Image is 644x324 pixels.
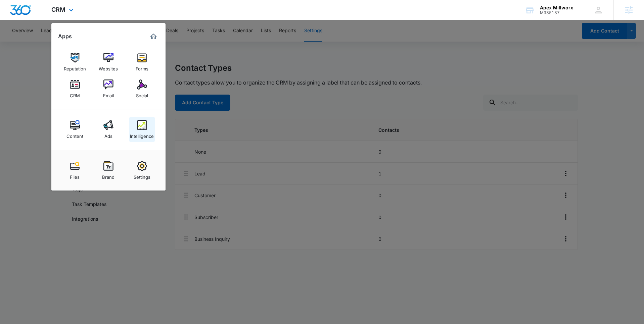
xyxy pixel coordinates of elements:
[136,63,148,71] div: Forms
[70,171,80,180] div: Files
[70,90,80,98] div: CRM
[148,31,159,42] a: Marketing 360® Dashboard
[130,130,154,139] div: Intelligence
[64,63,86,71] div: Reputation
[540,10,573,15] div: account id
[129,49,155,75] a: Forms
[62,158,88,183] a: Files
[62,49,88,75] a: Reputation
[51,6,65,13] span: CRM
[96,158,121,183] a: Brand
[96,49,121,75] a: Websites
[129,117,155,142] a: Intelligence
[129,76,155,102] a: Social
[58,33,72,40] h2: Apps
[96,117,121,142] a: Ads
[134,171,150,180] div: Settings
[103,90,114,98] div: Email
[62,76,88,102] a: CRM
[102,171,114,180] div: Brand
[136,90,148,98] div: Social
[96,76,121,102] a: Email
[99,63,118,71] div: Websites
[540,5,573,10] div: account name
[62,117,88,142] a: Content
[129,158,155,183] a: Settings
[104,130,112,139] div: Ads
[66,130,83,139] div: Content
